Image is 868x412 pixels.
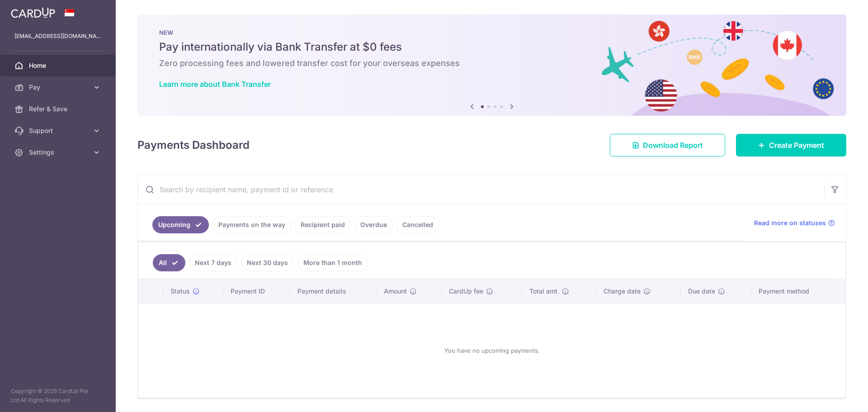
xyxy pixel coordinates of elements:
span: Pay [29,83,89,92]
h5: Pay internationally via Bank Transfer at $0 fees [159,40,825,54]
a: Next 30 days [241,254,294,271]
span: Home [29,61,89,70]
span: Download Report [643,140,703,151]
a: Learn more about Bank Transfer [159,80,271,89]
h6: Zero processing fees and lowered transfer cost for your overseas expenses [159,58,825,69]
a: Payments on the way [212,216,291,233]
img: CardUp [11,7,55,18]
a: Overdue [354,216,393,233]
span: Refer & Save [29,104,89,114]
p: NEW [159,29,825,36]
input: Search by recipient name, payment id or reference [138,175,824,204]
span: Read more on statuses [754,218,826,227]
th: Payment details [290,279,377,303]
span: Create Payment [769,140,824,151]
a: Next 7 days [189,254,237,271]
img: Bank transfer banner [137,14,846,116]
p: [EMAIL_ADDRESS][DOMAIN_NAME] [14,32,101,41]
a: All [153,254,185,271]
span: Due date [688,287,715,296]
h4: Payments Dashboard [137,137,250,153]
span: Settings [29,148,89,157]
span: Status [170,287,190,296]
span: CardUp fee [449,287,483,296]
a: More than 1 month [297,254,368,271]
span: Charge date [604,287,641,296]
a: Upcoming [152,216,209,233]
a: Recipient paid [295,216,351,233]
span: Amount [384,287,407,296]
th: Payment method [751,279,845,303]
span: Total amt. [529,287,559,296]
span: Support [29,126,89,135]
th: Payment ID [223,279,290,303]
a: Create Payment [736,134,846,156]
a: Download Report [610,134,725,156]
a: Read more on statuses [754,218,835,227]
div: You have no upcoming payments. [149,311,835,390]
a: Cancelled [396,216,439,233]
